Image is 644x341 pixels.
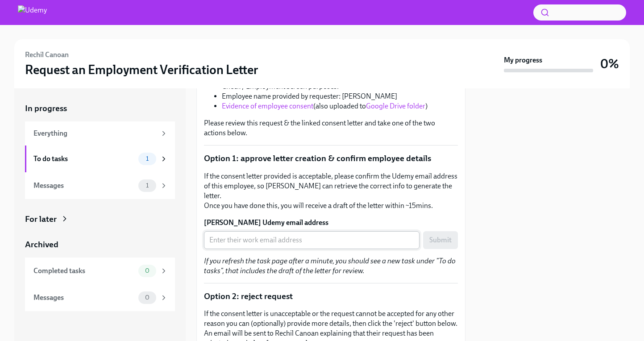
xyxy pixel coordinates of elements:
span: 1 [141,182,154,189]
h3: Request an Employment Verification Letter [25,62,258,78]
strong: My progress [504,55,542,65]
a: In progress [25,103,175,114]
a: Everything [25,121,175,146]
div: Completed tasks [33,266,135,276]
p: Option 1: approve letter creation & confirm employee details [204,153,458,164]
em: If you refresh the task page after a minute, you should see a new task under "To do tasks", that ... [204,257,456,275]
li: Employee name provided by requester: [PERSON_NAME] [222,91,458,101]
h3: 0% [600,56,619,72]
p: Option 2: reject request [204,291,458,302]
a: To do tasks1 [25,146,175,172]
a: Evidence of employee consent [222,102,313,110]
div: Everything [33,129,156,138]
div: Messages [33,181,135,191]
p: Please review this request & the linked consent letter and take one of the two actions below. [204,118,458,138]
h6: Rechil Canoan [25,50,69,60]
span: 0 [140,267,155,274]
p: If the consent letter provided is acceptable, please confirm the Udemy email address of this empl... [204,171,458,211]
a: Messages1 [25,172,175,199]
a: Google Drive folder [366,102,425,110]
li: (also uploaded to ) [222,101,458,111]
a: Archived [25,239,175,250]
span: 0 [140,294,155,301]
label: [PERSON_NAME] Udemy email address [204,218,458,228]
div: To do tasks [33,154,135,164]
a: Messages0 [25,284,175,311]
span: 1 [141,155,154,162]
a: Completed tasks0 [25,258,175,284]
div: Messages [33,293,135,303]
img: Udemy [18,5,47,20]
input: Enter their work email address [204,231,420,249]
a: For later [25,213,175,225]
div: For later [25,213,57,225]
